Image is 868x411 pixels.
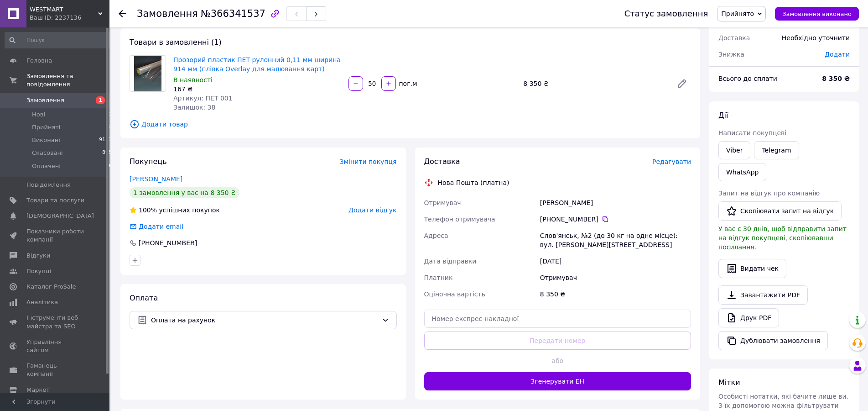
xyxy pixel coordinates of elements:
[348,206,396,214] span: Додати відгук
[424,258,477,265] span: Дата відправки
[5,32,113,48] input: Пошук
[173,95,233,102] span: Артикул: ПЕТ 001
[32,111,45,119] span: Нові
[718,75,777,82] span: Всього до сплати
[673,74,691,93] a: Редагувати
[26,196,84,205] span: Товари та послуги
[109,123,112,132] span: 2
[718,190,820,197] span: Запит на відгук про компанію
[754,141,799,159] a: Telegram
[520,77,669,90] div: 8 350 ₴
[424,274,453,281] span: Платник
[718,34,750,42] span: Доставка
[424,310,691,328] input: Номер експрес-накладної
[26,57,52,65] span: Головна
[130,175,182,183] a: [PERSON_NAME]
[424,372,691,390] button: Згенерувати ЕН
[26,267,51,275] span: Покупці
[151,315,378,325] span: Оплата на рахунок
[718,259,786,278] button: Видати чек
[776,28,855,48] div: Необхідно уточнити
[26,362,84,378] span: Гаманець компанії
[130,119,691,129] span: Додати товар
[538,286,693,302] div: 8 350 ₴
[340,158,397,165] span: Змінити покупця
[138,238,198,248] div: [PHONE_NUMBER]
[134,56,161,91] img: Прозорий пластик ПЕТ рулонний 0,11 мм ширина 914 мм (плівка Overlay для малювання карт)
[718,129,786,137] span: Написати покупцеві
[718,201,842,221] button: Скопіювати запит на відгук
[538,227,693,253] div: Слов'янськ, №2 (до 30 кг на одне місце): вул. [PERSON_NAME][STREET_ADDRESS]
[718,51,744,58] span: Знижка
[825,51,850,58] span: Додати
[775,7,859,21] button: Замовлення виконано
[130,157,167,166] span: Покупець
[109,162,112,170] span: 6
[130,187,239,198] div: 1 замовлення у вас на 8 350 ₴
[624,9,708,18] div: Статус замовлення
[138,222,184,231] div: Додати email
[436,178,512,187] div: Нова Пошта (платна)
[424,232,448,239] span: Адреса
[822,75,850,82] b: 8 350 ₴
[718,285,808,305] a: Завантажити PDF
[538,269,693,286] div: Отримувач
[137,8,198,19] span: Замовлення
[540,215,691,224] div: [PHONE_NUMBER]
[26,314,84,330] span: Інструменти веб-майстра та SEO
[26,181,71,189] span: Повідомлення
[721,10,754,17] span: Прийнято
[30,5,98,14] span: WESTMART
[32,162,61,170] span: Оплачені
[130,294,158,302] span: Оплата
[139,206,157,214] span: 100%
[718,141,750,159] a: Viber
[129,222,184,231] div: Додати email
[96,96,105,104] span: 1
[718,331,828,350] button: Дублювати замовлення
[173,84,341,94] div: 167 ₴
[424,290,485,298] span: Оціночна вартість
[26,96,64,105] span: Замовлення
[26,283,76,291] span: Каталог ProSale
[538,195,693,211] div: [PERSON_NAME]
[173,104,215,111] span: Залишок: 38
[109,111,112,119] span: 1
[119,9,126,18] div: Повернутися назад
[538,253,693,269] div: [DATE]
[718,111,728,120] span: Дії
[718,163,766,181] a: WhatsApp
[201,8,265,19] span: №366341537
[782,11,852,17] span: Замовлення виконано
[26,227,84,244] span: Показники роботи компанії
[26,72,109,89] span: Замовлення та повідомлення
[173,76,213,84] span: В наявності
[544,356,571,365] span: або
[130,205,220,215] div: успішних покупок
[130,38,222,47] span: Товари в замовленні (1)
[26,212,94,220] span: [DEMOGRAPHIC_DATA]
[26,338,84,354] span: Управління сайтом
[718,225,847,251] span: У вас є 30 днів, щоб відправити запит на відгук покупцеві, скопіювавши посилання.
[32,136,60,144] span: Виконані
[26,298,58,306] span: Аналітика
[652,158,691,165] span: Редагувати
[718,308,779,327] a: Друк PDF
[26,252,50,260] span: Відгуки
[32,123,60,132] span: Прийняті
[424,199,461,206] span: Отримувач
[32,149,63,157] span: Скасовані
[99,136,112,144] span: 9153
[173,56,341,73] a: Прозорий пластик ПЕТ рулонний 0,11 мм ширина 914 мм (плівка Overlay для малювання карт)
[424,157,460,166] span: Доставка
[102,149,112,157] span: 895
[424,216,495,223] span: Телефон отримувача
[397,79,418,88] div: пог.м
[26,386,50,394] span: Маркет
[30,14,109,22] div: Ваш ID: 2237136
[718,378,740,387] span: Мітки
